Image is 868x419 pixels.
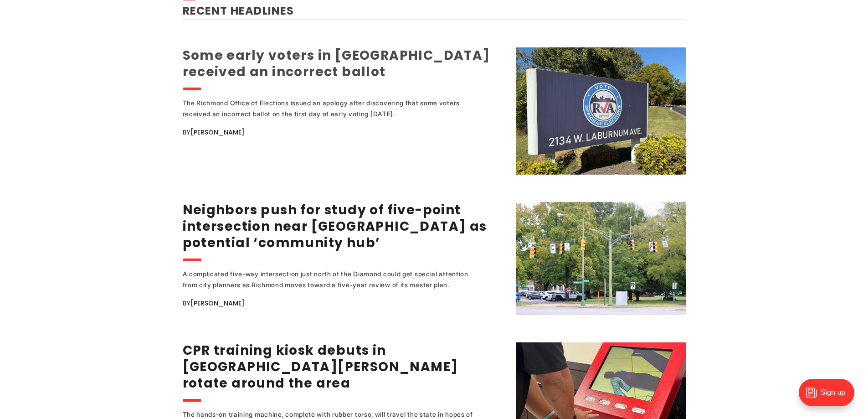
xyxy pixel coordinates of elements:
a: [PERSON_NAME] [190,299,245,308]
div: A complicated five-way intersection just north of the Diamond could get special attention from ci... [183,269,479,290]
div: The Richmond Office of Elections issued an apology after discovering that some voters received an... [183,98,479,119]
a: [PERSON_NAME] [190,128,245,137]
a: Some early voters in [GEOGRAPHIC_DATA] received an incorrect ballot [183,47,490,81]
iframe: portal-trigger [791,374,868,419]
div: By [183,127,505,138]
a: CPR training kiosk debuts in [GEOGRAPHIC_DATA][PERSON_NAME] rotate around the area [183,341,458,392]
a: Neighbors push for study of five-point intersection near [GEOGRAPHIC_DATA] as potential ‘communit... [183,201,487,252]
img: Some early voters in Richmond received an incorrect ballot [516,47,686,175]
img: Neighbors push for study of five-point intersection near Diamond as potential ‘community hub’ [516,202,686,315]
div: By [183,298,505,309]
